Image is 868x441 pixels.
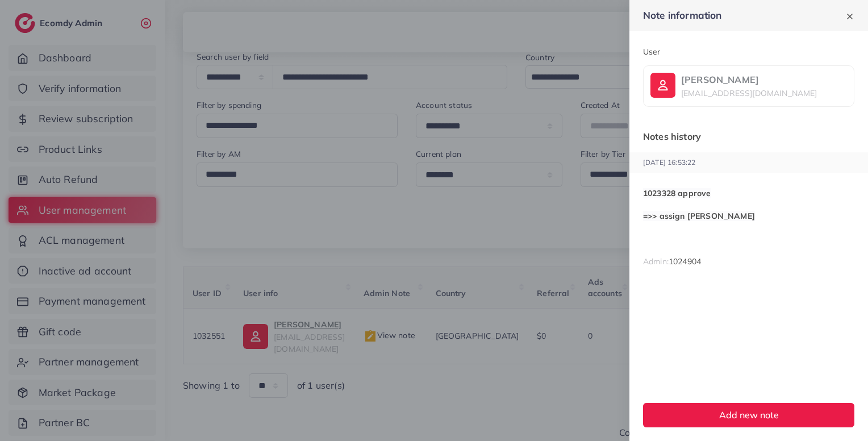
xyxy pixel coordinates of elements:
[629,130,868,143] p: Notes history
[643,403,854,427] button: Add new note
[629,152,868,173] p: [DATE] 16:53:22
[643,45,854,59] p: User
[650,73,675,98] img: ic-user-info.36bf1079.svg
[681,73,817,86] p: [PERSON_NAME]
[643,10,722,22] h5: Note information
[643,188,711,198] span: 1023328 approve
[681,88,817,98] span: [EMAIL_ADDRESS][DOMAIN_NAME]
[669,256,701,267] span: 1024904
[643,255,701,268] p: Admin:
[643,211,755,221] span: =>> assign [PERSON_NAME]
